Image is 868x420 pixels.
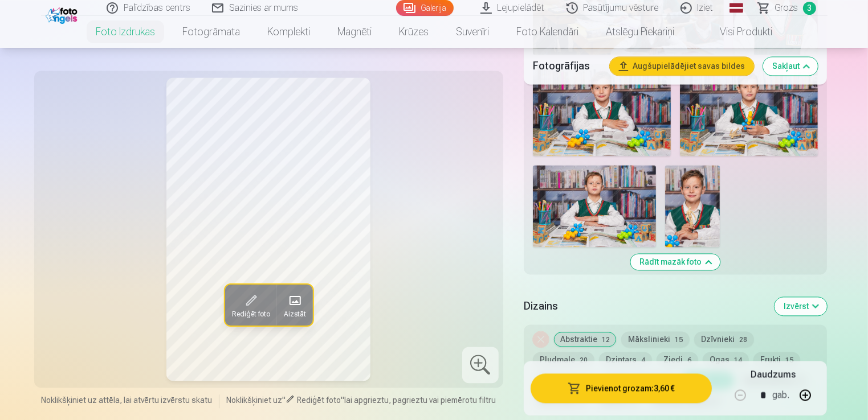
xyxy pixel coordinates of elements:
[254,16,324,48] a: Komplekti
[524,298,766,314] h5: Dizains
[41,394,212,406] span: Noklikšķiniet uz attēla, lai atvērtu izvērstu skatu
[592,16,688,48] a: Atslēgu piekariņi
[703,352,749,368] button: Ogas14
[580,356,588,364] span: 20
[772,381,789,409] div: gab.
[688,16,786,48] a: Visi produkti
[602,336,610,344] span: 12
[282,396,286,405] span: "
[694,331,754,347] button: Dzīvnieki28
[687,356,691,364] span: 6
[621,331,690,347] button: Mākslinieki15
[610,57,754,75] button: Augšupielādējiet savas bildes
[231,310,270,319] span: Rediģēt foto
[46,5,80,24] img: /fa1
[631,254,720,270] button: Rādīt mazāk foto
[533,58,601,74] h5: Fotogrāfijas
[739,336,747,344] span: 28
[324,16,385,48] a: Magnēti
[344,396,496,405] span: lai apgrieztu, pagrieztu vai piemērotu filtru
[775,297,827,315] button: Izvērst
[169,16,254,48] a: Fotogrāmata
[341,396,344,405] span: "
[503,16,592,48] a: Foto kalendāri
[442,16,503,48] a: Suvenīri
[775,1,798,15] span: Grozs
[297,396,341,405] span: Rediģēt foto
[531,373,712,403] button: Pievienot grozam:3,60 €
[675,336,683,344] span: 15
[276,285,312,326] button: Aizstāt
[751,368,796,381] h5: Daudzums
[785,356,793,364] span: 15
[734,356,742,364] span: 14
[385,16,442,48] a: Krūzes
[657,352,698,368] button: Ziedi6
[226,396,282,405] span: Noklikšķiniet uz
[283,310,305,319] span: Aizstāt
[803,2,816,15] span: 3
[763,57,818,75] button: Sakļaut
[753,352,800,368] button: Frukti15
[533,352,594,368] button: Pludmale20
[641,356,645,364] span: 4
[553,331,617,347] button: Abstraktie12
[599,352,652,368] button: Dzintars4
[82,16,169,48] a: Foto izdrukas
[225,285,276,326] button: Rediģēt foto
